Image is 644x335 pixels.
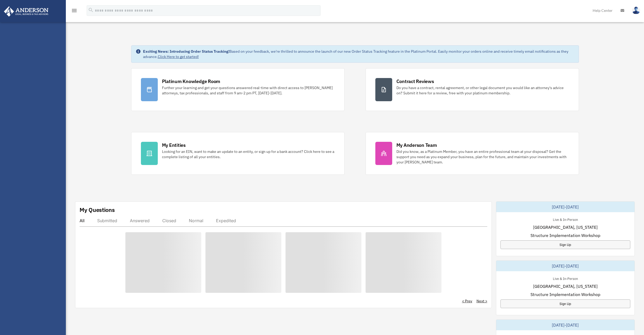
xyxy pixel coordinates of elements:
a: Contract Reviews Do you have a contract, rental agreement, or other legal document you would like... [366,68,579,111]
strong: Exciting News: Introducing Order Status Tracking! [143,49,229,54]
div: Live & In-Person [549,275,582,281]
a: Next > [476,298,487,304]
div: Closed [162,218,176,223]
div: Looking for an EIN, want to make an update to an entity, or sign up for a bank account? Click her... [162,149,335,159]
span: Structure Implementation Workshop [530,291,600,298]
div: Do you have a contract, rental agreement, or other legal document you would like an attorney's ad... [396,85,569,96]
a: menu [71,9,77,14]
div: [DATE]-[DATE] [496,202,635,212]
i: menu [71,7,77,14]
a: Sign Up [500,299,630,308]
i: search [88,7,94,13]
div: Answered [130,218,150,223]
span: [GEOGRAPHIC_DATA], [US_STATE] [533,283,598,289]
div: Normal [189,218,203,223]
div: My Entities [162,142,186,148]
a: Sign Up [500,240,630,249]
div: Platinum Knowledge Room [162,78,220,85]
img: User Pic [632,7,640,14]
a: My Entities Looking for an EIN, want to make an update to an entity, or sign up for a bank accoun... [131,132,345,175]
div: [DATE]-[DATE] [496,261,635,271]
div: Live & In-Person [549,216,582,222]
div: My Anderson Team [396,142,437,148]
a: < Prev [462,298,472,304]
div: All [80,218,85,223]
a: Platinum Knowledge Room Further your learning and get your questions answered real-time with dire... [131,68,345,111]
div: Submitted [97,218,117,223]
div: Expedited [216,218,236,223]
a: My Anderson Team Did you know, as a Platinum Member, you have an entire professional team at your... [366,132,579,175]
span: [GEOGRAPHIC_DATA], [US_STATE] [533,224,598,230]
span: Structure Implementation Workshop [530,232,600,239]
a: Click Here to get started! [158,54,199,59]
div: Contract Reviews [396,78,434,85]
div: Based on your feedback, we're thrilled to announce the launch of our new Order Status Tracking fe... [143,49,574,59]
div: Did you know, as a Platinum Member, you have an entire professional team at your disposal? Get th... [396,149,569,165]
img: Anderson Advisors Platinum Portal [2,6,50,17]
div: Further your learning and get your questions answered real-time with direct access to [PERSON_NAM... [162,85,335,96]
div: [DATE]-[DATE] [496,320,635,330]
div: My Questions [80,206,115,214]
